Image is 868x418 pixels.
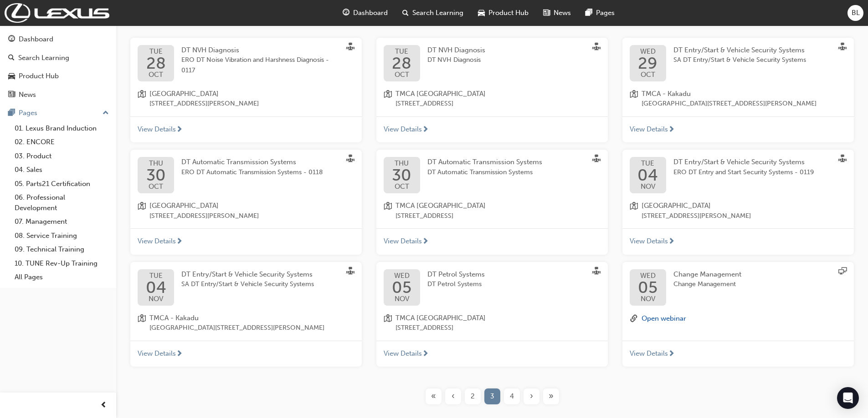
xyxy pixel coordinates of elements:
[181,158,296,166] span: DT Automatic Transmission Systems
[536,4,578,22] a: news-iconNews
[638,48,657,55] span: WED
[395,201,486,211] span: TMCA [GEOGRAPHIC_DATA]
[673,158,805,166] span: DT Entry/Start & Vehicle Security Systems
[176,350,183,358] span: next-icon
[376,38,608,143] button: TUE28OCTDT NVH DiagnosisDT NVH Diagnosislocation-iconTMCA [GEOGRAPHIC_DATA][STREET_ADDRESS]View D...
[138,89,146,109] span: location-icon
[431,391,436,402] span: «
[596,8,615,18] span: Pages
[392,71,411,78] span: OCT
[4,68,113,85] a: Product Hub
[149,89,259,99] span: [GEOGRAPHIC_DATA]
[838,155,847,165] span: sessionType_FACE_TO_FACE-icon
[138,348,176,359] span: View Details
[392,167,411,183] span: 30
[146,160,166,167] span: THU
[11,135,113,149] a: 02. ENCORE
[376,341,608,367] a: View Details
[8,35,15,44] span: guage-icon
[443,388,463,404] button: Previous page
[8,91,15,99] span: news-icon
[149,313,324,323] span: TMCA - Kakadu
[11,270,113,284] a: All Pages
[402,7,409,19] span: search-icon
[483,388,502,404] button: Page 3
[8,72,15,81] span: car-icon
[130,262,362,367] button: TUE04NOVDT Entry/Start & Vehicle Security SystemsSA DT Entry/Start & Vehicle Security Systemsloca...
[592,43,601,53] span: sessionType_FACE_TO_FACE-icon
[422,238,429,246] span: next-icon
[4,31,113,48] a: Dashboard
[427,167,542,178] span: DT Automatic Transmission Systems
[488,8,529,18] span: Product Hub
[427,279,485,290] span: DT Petrol Systems
[146,272,166,279] span: TUE
[11,177,113,191] a: 05. Parts21 Certification
[146,279,166,296] span: 04
[376,116,608,143] a: View Details
[5,3,109,23] img: Trak
[19,34,53,45] div: Dashboard
[146,71,166,78] span: OCT
[395,4,471,22] a: search-iconSearch Learning
[673,46,805,54] span: DT Entry/Start & Vehicle Security Systems
[637,183,658,190] span: NOV
[4,105,113,121] button: Pages
[622,116,854,143] a: View Details
[668,238,675,246] span: next-icon
[630,89,847,109] a: location-iconTMCA - Kakadu[GEOGRAPHIC_DATA][STREET_ADDRESS][PERSON_NAME]
[4,86,113,103] a: News
[384,157,601,193] a: THU30OCTDT Automatic Transmission SystemsDT Automatic Transmission Systems
[673,279,741,290] span: Change Management
[392,160,411,167] span: THU
[395,89,486,99] span: TMCA [GEOGRAPHIC_DATA]
[11,149,113,163] a: 03. Product
[630,157,847,193] a: TUE04NOVDT Entry/Start & Vehicle Security SystemsERO DT Entry and Start Security Systems - 0119
[427,55,485,65] span: DT NVH Diagnosis
[638,272,657,279] span: WED
[522,388,541,404] button: Next page
[181,55,340,76] span: ERO DT Noise Vibration and Harshness Diagnosis - 0117
[638,296,657,302] span: NOV
[622,341,854,367] a: View Details
[138,89,354,109] a: location-icon[GEOGRAPHIC_DATA][STREET_ADDRESS][PERSON_NAME]
[642,211,751,222] span: [STREET_ADDRESS][PERSON_NAME]
[471,4,536,22] a: car-iconProduct Hub
[353,8,388,18] span: Dashboard
[346,267,354,277] span: sessionType_FACE_TO_FACE-icon
[130,150,362,255] button: THU30OCTDT Automatic Transmission SystemsERO DT Automatic Transmission Systems - 0118location-ico...
[530,391,533,402] span: ›
[384,201,392,221] span: location-icon
[146,48,166,55] span: TUE
[592,267,601,277] span: sessionType_FACE_TO_FACE-icon
[673,270,741,278] span: Change Management
[384,89,601,109] a: location-iconTMCA [GEOGRAPHIC_DATA][STREET_ADDRESS]
[630,124,668,135] span: View Details
[668,126,675,134] span: next-icon
[376,150,608,255] button: THU30OCTDT Automatic Transmission SystemsDT Automatic Transmission Systemslocation-iconTMCA [GEOG...
[19,90,36,100] div: News
[541,388,561,404] button: Last page
[392,279,411,296] span: 05
[376,262,608,367] button: WED05NOVDT Petrol SystemsDT Petrol Systemslocation-iconTMCA [GEOGRAPHIC_DATA][STREET_ADDRESS]View...
[463,388,483,404] button: Page 2
[630,269,847,306] a: WED05NOVChange ManagementChange Management
[838,267,847,277] span: sessionType_ONLINE_URL-icon
[146,183,166,190] span: OCT
[376,228,608,255] a: View Details
[422,126,429,134] span: next-icon
[384,89,392,109] span: location-icon
[838,43,847,53] span: sessionType_FACE_TO_FACE-icon
[638,279,657,296] span: 05
[427,158,542,166] span: DT Automatic Transmission Systems
[11,257,113,271] a: 10. TUNE Rev-Up Training
[19,108,37,118] div: Pages
[149,201,259,211] span: [GEOGRAPHIC_DATA]
[392,296,411,302] span: NOV
[668,350,675,358] span: next-icon
[149,99,259,109] span: [STREET_ADDRESS][PERSON_NAME]
[395,323,486,333] span: [STREET_ADDRESS]
[346,43,354,53] span: sessionType_FACE_TO_FACE-icon
[4,50,113,66] a: Search Learning
[637,167,658,183] span: 04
